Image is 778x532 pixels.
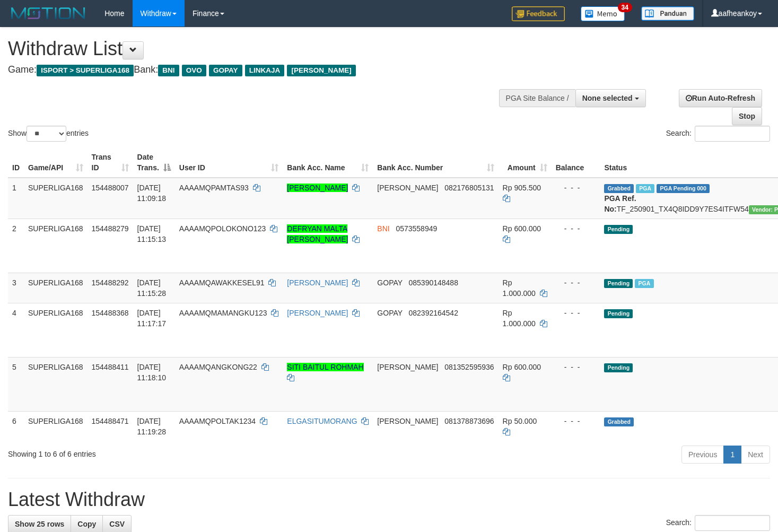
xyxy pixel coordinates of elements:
b: PGA Ref. No: [604,194,636,213]
a: Previous [681,446,724,464]
span: Rp 50.000 [503,417,537,425]
span: Pending [604,279,633,288]
span: Rp 1.000.000 [503,278,536,298]
img: panduan.png [641,6,694,21]
select: Showentries [27,126,66,142]
span: AAAAMQPOLOKONO123 [179,224,266,233]
span: BNI [158,65,179,76]
span: [DATE] 11:15:28 [137,278,167,298]
td: 1 [8,178,24,219]
a: [PERSON_NAME] [287,278,348,287]
th: Trans ID: activate to sort column ascending [88,147,133,178]
span: Rp 600.000 [503,363,541,371]
span: None selected [582,94,633,102]
td: 6 [8,411,24,441]
td: 3 [8,273,24,303]
td: SUPERLIGA168 [24,303,88,357]
th: Balance [552,147,600,178]
label: Search: [666,515,770,531]
span: Rp 1.000.000 [503,309,536,328]
a: Stop [732,107,762,125]
td: SUPERLIGA168 [24,178,88,219]
span: GOPAY [377,309,402,317]
td: SUPERLIGA168 [24,219,88,273]
div: PGA Site Balance / [499,89,575,107]
a: ELGASITUMORANG [287,417,357,425]
h1: Latest Withdraw [8,489,770,510]
span: CSV [109,520,125,528]
span: Pending [604,309,633,318]
td: 2 [8,219,24,273]
span: Copy 081352595936 to clipboard [444,363,494,371]
span: [DATE] 11:15:13 [137,224,167,243]
td: 5 [8,357,24,411]
span: Grabbed [604,184,634,193]
span: AAAAMQANGKONG22 [179,363,257,371]
span: AAAAMQPAMTAS93 [179,184,249,192]
label: Search: [666,126,770,142]
span: OVO [182,65,206,76]
span: Marked by aafounsreynich [636,184,654,193]
a: Run Auto-Refresh [679,89,762,107]
th: User ID: activate to sort column ascending [175,147,283,178]
img: Button%20Memo.svg [581,6,625,21]
span: 154488292 [92,278,129,287]
span: 34 [618,3,632,12]
span: [DATE] 11:09:18 [137,184,167,203]
span: 154488368 [92,309,129,317]
th: Bank Acc. Name: activate to sort column ascending [283,147,373,178]
th: ID [8,147,24,178]
span: ISPORT > SUPERLIGA168 [37,65,134,76]
span: Grabbed [604,417,634,426]
h4: Game: Bank: [8,65,508,75]
div: - - - [556,308,596,318]
span: BNI [377,224,389,233]
span: Rp 600.000 [503,224,541,233]
span: [DATE] 11:18:10 [137,363,167,382]
span: [DATE] 11:17:17 [137,309,167,328]
span: Pending [604,363,633,372]
span: GOPAY [377,278,402,287]
span: [PERSON_NAME] [377,417,438,425]
a: Next [741,446,770,464]
span: 154488411 [92,363,129,371]
h1: Withdraw List [8,38,508,59]
th: Game/API: activate to sort column ascending [24,147,88,178]
td: SUPERLIGA168 [24,357,88,411]
span: AAAAMQPOLTAK1234 [179,417,256,425]
div: - - - [556,223,596,234]
span: [DATE] 11:19:28 [137,417,167,436]
a: [PERSON_NAME] [287,184,348,192]
th: Date Trans.: activate to sort column descending [133,147,175,178]
div: - - - [556,182,596,193]
span: AAAAMQAWAKKESEL91 [179,278,265,287]
input: Search: [695,515,770,531]
span: PGA Pending [657,184,710,193]
input: Search: [695,126,770,142]
div: - - - [556,362,596,372]
span: Copy 082176805131 to clipboard [444,184,494,192]
span: 154488007 [92,184,129,192]
span: Copy 0573558949 to clipboard [396,224,437,233]
span: Copy 081378873696 to clipboard [444,417,494,425]
span: Copy 082392164542 to clipboard [409,309,458,317]
th: Amount: activate to sort column ascending [499,147,552,178]
span: Show 25 rows [15,520,64,528]
div: - - - [556,277,596,288]
img: Feedback.jpg [512,6,565,21]
a: 1 [723,446,741,464]
span: Copy [77,520,96,528]
span: 154488279 [92,224,129,233]
a: DEFRYAN MALTA [PERSON_NAME] [287,224,348,243]
div: - - - [556,416,596,426]
td: SUPERLIGA168 [24,411,88,441]
span: Rp 905.500 [503,184,541,192]
span: AAAAMQMAMANGKU123 [179,309,267,317]
span: Pending [604,225,633,234]
td: 4 [8,303,24,357]
span: [PERSON_NAME] [377,363,438,371]
button: None selected [575,89,646,107]
span: Marked by aafounsreynich [635,279,653,288]
div: Showing 1 to 6 of 6 entries [8,444,316,459]
a: [PERSON_NAME] [287,309,348,317]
